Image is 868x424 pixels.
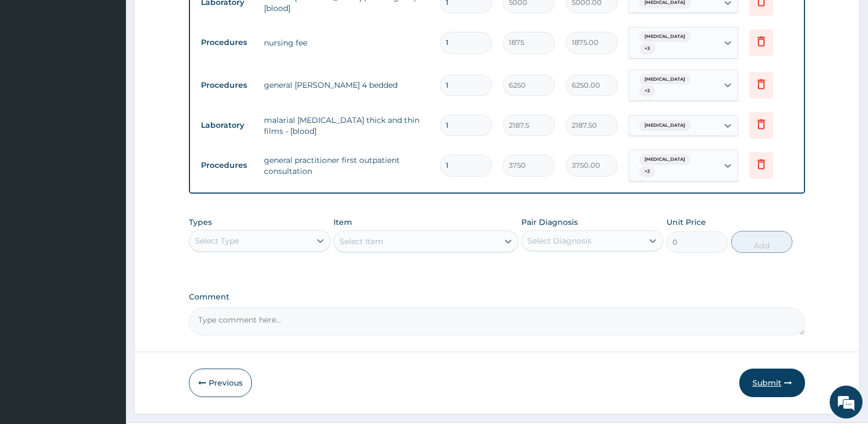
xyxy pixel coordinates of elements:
[196,75,258,95] td: Procedures
[189,218,212,227] label: Types
[196,32,258,53] td: Procedures
[20,55,44,82] img: d_794563401_company_1708531726252_794563401
[258,32,434,54] td: nursing fee
[64,138,151,249] span: We're online!
[196,155,258,176] td: Procedures
[739,369,805,397] button: Submit
[731,231,792,253] button: Add
[258,74,434,96] td: general [PERSON_NAME] 4 bedded
[639,31,691,42] span: [MEDICAL_DATA]
[639,74,691,85] span: [MEDICAL_DATA]
[521,217,578,228] label: Pair Diagnosis
[5,299,209,338] textarea: Type your message and hit 'Enter'
[189,292,805,302] label: Comment
[639,43,656,54] span: + 3
[527,235,591,246] div: Select Diagnosis
[639,120,691,131] span: [MEDICAL_DATA]
[258,149,434,182] td: general practitioner first outpatient consultation
[180,5,206,32] div: Minimize live chat window
[334,217,352,228] label: Item
[666,217,706,228] label: Unit Price
[189,369,252,397] button: Previous
[57,61,184,76] div: Chat with us now
[639,166,656,177] span: + 2
[639,154,691,165] span: [MEDICAL_DATA]
[196,115,258,135] td: Laboratory
[195,235,239,246] div: Select Type
[258,109,434,142] td: malarial [MEDICAL_DATA] thick and thin films - [blood]
[639,86,656,97] span: + 2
